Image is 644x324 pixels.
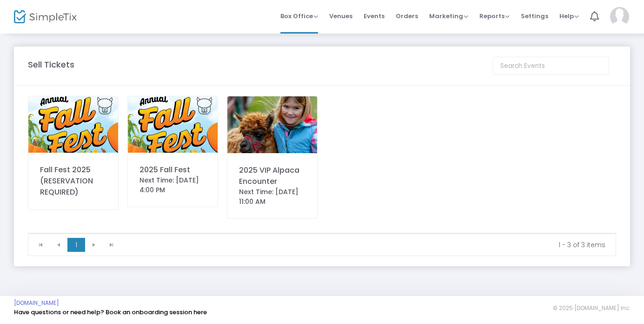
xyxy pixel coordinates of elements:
[553,304,630,312] span: © 2025 [DOMAIN_NAME] Inc.
[128,96,218,153] img: 638905323816256264Screenshot20240820085117YahooMail.jpg
[28,96,118,153] img: 638913065238966776638905323816256264Screenshot20240820085117YahooMail.jpg
[127,240,605,250] kendo-pager-info: 1 - 3 of 3 items
[67,238,85,252] span: Page 1
[40,164,106,198] div: Fall Fest 2025 (RESERVATION REQUIRED)
[493,57,609,75] input: Search Events
[28,58,74,71] m-panel-title: Sell Tickets
[239,187,305,207] div: Next Time: [DATE] 11:00 AM
[14,299,59,307] a: [DOMAIN_NAME]
[479,12,510,20] span: Reports
[396,4,418,28] span: Orders
[139,164,206,175] div: 2025 Fall Fest
[364,4,385,28] span: Events
[429,12,468,20] span: Marketing
[227,96,317,153] img: 638796508855528528VIP.png
[559,12,579,20] span: Help
[14,308,207,317] a: Have questions or need help? Book an onboarding session here
[329,4,352,28] span: Venues
[521,4,548,28] span: Settings
[139,175,206,195] div: Next Time: [DATE] 4:00 PM
[239,165,305,187] div: 2025 VIP Alpaca Encounter
[280,12,318,20] span: Box Office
